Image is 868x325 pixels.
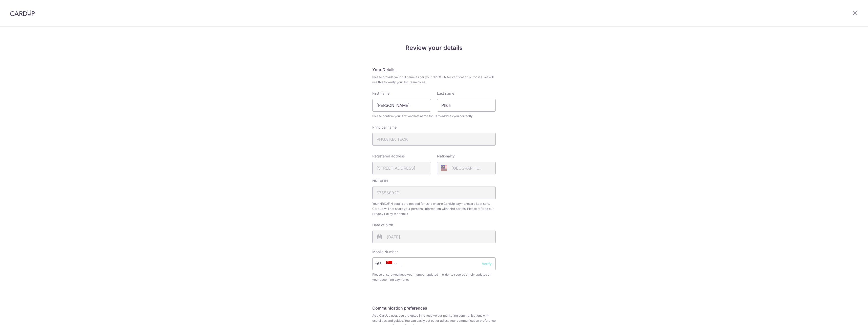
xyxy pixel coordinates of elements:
[372,75,496,85] span: Please provide your full name as per your NRIC/ FIN for verification purposes. We will use this t...
[372,125,397,130] label: Principal name
[372,178,388,184] label: NRIC/FIN
[372,91,389,96] label: First name
[372,99,431,112] input: First Name
[372,222,393,228] label: Date of birth
[372,154,405,159] label: Registered address
[437,154,455,159] label: Nationality
[372,272,496,282] span: Please ensure you keep your number updated in order to receive timely updates on your upcoming pa...
[372,305,496,311] h5: Communication preferences
[372,249,398,254] label: Mobile Number
[482,261,492,266] button: Verify
[437,91,454,96] label: Last name
[376,261,388,267] span: +65
[10,10,35,16] img: CardUp
[437,99,496,112] input: Last name
[372,43,496,52] h4: Review your details
[372,67,496,73] h5: Your Details
[375,261,388,267] span: +65
[372,114,496,119] span: Please confirm your first and last name for us to address you correctly
[372,201,496,216] span: Your NRIC/FIN details are needed for us to ensure CardUp payments are kept safe. CardUp will not ...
